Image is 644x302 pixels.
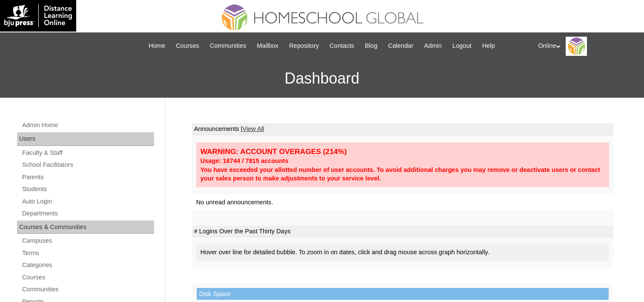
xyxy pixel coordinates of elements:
[329,41,354,51] span: Contacts
[21,208,154,219] a: Departments
[192,123,613,135] td: Announcements |
[17,221,154,234] div: Courses & Communities
[192,226,613,238] td: # Logins Over the Past Thirty Days
[538,37,635,56] div: Online
[4,4,72,27] img: logo-white.png
[21,184,154,195] a: Students
[4,59,640,98] h3: Dashboard
[21,284,154,295] a: Communities
[242,125,264,132] a: View All
[420,41,446,51] a: Admin
[172,41,203,51] a: Courses
[21,196,154,207] a: Auto Login
[384,41,418,51] a: Calendar
[21,272,154,283] a: Courses
[21,160,154,170] a: School Facilitators
[257,41,279,51] span: Mailbox
[253,41,283,51] a: Mailbox
[566,37,587,56] img: Online Academy
[200,166,605,183] div: You have exceeded your allotted number of user accounts. To avoid additional charges you may remo...
[452,41,472,51] span: Logout
[21,235,154,246] a: Campuses
[206,41,251,51] a: Communities
[289,41,319,51] span: Repository
[21,248,154,258] a: Terms
[285,41,323,51] a: Repository
[200,147,605,157] div: WARNING: ACCOUNT OVERAGES (214%)
[424,41,442,51] span: Admin
[21,172,154,183] a: Parents
[144,41,169,51] a: Home
[192,195,613,210] td: No unread announcements.
[361,41,381,51] a: Blog
[21,260,154,270] a: Categories
[482,41,495,51] span: Help
[210,41,246,51] span: Communities
[365,41,377,51] span: Blog
[448,41,476,51] a: Logout
[197,288,609,300] td: Disk Space
[200,157,289,164] strong: Usage: 16744 / 7815 accounts
[478,41,499,51] a: Help
[325,41,358,51] a: Contacts
[21,120,154,131] a: Admin Home
[388,41,413,51] span: Calendar
[196,244,609,261] div: Hover over line for detailed bubble. To zoom in on dates, click and drag mouse across graph horiz...
[149,41,165,51] span: Home
[21,148,154,158] a: Faculty & Staff
[176,41,199,51] span: Courses
[17,132,154,146] div: Users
